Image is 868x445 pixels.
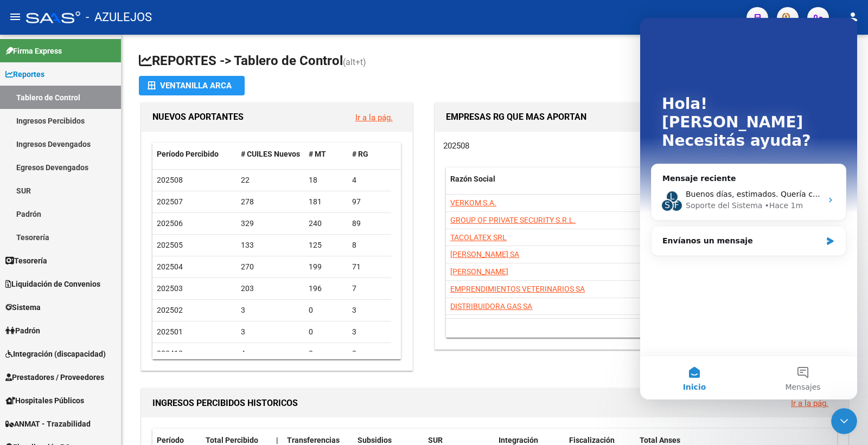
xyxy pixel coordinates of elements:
span: 202503 [157,284,183,293]
datatable-header-cell: # MT [304,143,348,166]
iframe: Intercom live chat [831,408,857,434]
div: 2 [309,347,343,360]
span: Total Percibido [206,436,258,444]
span: 202507 [157,197,183,206]
span: [PERSON_NAME] [450,267,508,276]
mat-icon: menu [9,10,22,23]
span: | [276,436,278,444]
span: # RG [352,150,368,158]
div: 97 [352,196,387,208]
span: 202506 [157,219,183,228]
span: ANMAT - Trazabilidad [5,418,91,430]
a: Ir a la pág. [791,398,828,408]
span: EMPRENDIMIENTOS VETERINARIOS SA [450,285,585,293]
span: Subsidios [358,436,392,444]
div: 3 [352,304,387,317]
div: 3 [241,304,300,317]
div: 18 [309,174,343,186]
span: 202501 [157,327,183,336]
span: 202508 [157,176,183,184]
div: 3 [241,326,300,338]
span: Reportes [5,68,44,80]
div: • Hace 1m [124,182,163,194]
span: Hospitales Públicos [5,395,84,407]
span: # CUILES Nuevos [241,150,300,158]
div: 0 [309,326,343,338]
span: - AZULEJOS [86,5,152,29]
datatable-header-cell: Período Percibido [152,143,237,166]
span: Liquidación de Convenios [5,278,100,290]
span: # MT [309,150,326,158]
iframe: Intercom live chat [640,18,857,399]
div: 203 [241,282,300,295]
div: 270 [241,261,300,273]
span: 202412 [157,349,183,358]
span: Razón Social [450,175,495,183]
span: 202502 [157,306,183,314]
span: INGRESOS PERCIBIDOS HISTORICOS [152,398,298,408]
div: 2 [352,347,387,360]
span: Sistema [5,301,41,313]
div: 7 [352,282,387,295]
div: 329 [241,217,300,230]
span: [PERSON_NAME] SA [450,250,519,259]
span: Buenos días, estimados. Quería consultarles sobre SURGE. Para utilizar el sistema a través del Sa... [46,172,597,180]
datatable-header-cell: Razón Social [446,167,671,203]
span: Integración (discapacidad) [5,348,106,360]
span: 202504 [157,262,183,271]
div: 8 [352,239,387,251]
span: VERKOM S.A. [450,198,496,207]
span: Mensajes [145,365,180,373]
div: 0 [309,304,343,317]
div: Ventanilla ARCA [148,76,236,95]
span: (alt+t) [343,57,366,67]
div: 196 [309,282,343,295]
div: 278 [241,196,300,208]
span: SUR [428,436,443,444]
div: 3 [352,326,387,338]
span: DISTRIBUIDORA GAS SA [450,302,532,311]
span: Firma Express [5,45,62,57]
div: Envíanos un mensaje [22,217,181,229]
button: Ventanilla ARCA [139,76,245,95]
span: Padrón [5,325,40,337]
button: Mensajes [108,338,217,382]
h1: REPORTES -> Tablero de Control [139,52,851,71]
span: Tesorería [5,255,47,267]
div: 4 [241,347,300,360]
div: 22 [241,174,300,186]
span: Período Percibido [157,150,219,158]
span: Fiscalización [569,436,615,444]
mat-icon: person [846,10,859,23]
span: Prestadores / Proveedores [5,371,104,383]
div: 71 [352,261,387,273]
span: GROUP OF PRIVATE SECURITY S.R.L. [450,216,576,224]
span: Integración [499,436,538,444]
div: Envíanos un mensaje [11,208,206,238]
div: 4 [352,174,387,186]
button: Ir a la pág. [347,107,401,127]
span: TACOLATEX SRL [450,233,507,242]
a: Ir a la pág. [355,113,393,122]
datatable-header-cell: # CUILES Nuevos [237,143,304,166]
div: 181 [309,196,343,208]
div: 133 [241,239,300,251]
div: 89 [352,217,387,230]
span: 202508 [443,141,469,151]
div: 240 [309,217,343,230]
div: 125 [309,239,343,251]
span: EMPRESAS RG QUE MAS APORTAN [446,112,586,122]
span: 202505 [157,241,183,249]
div: Soporte del Sistema [46,182,122,194]
span: Inicio [43,365,66,373]
span: NUEVOS APORTANTES [152,112,244,122]
div: 199 [309,261,343,273]
button: Ir a la pág. [782,393,837,413]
